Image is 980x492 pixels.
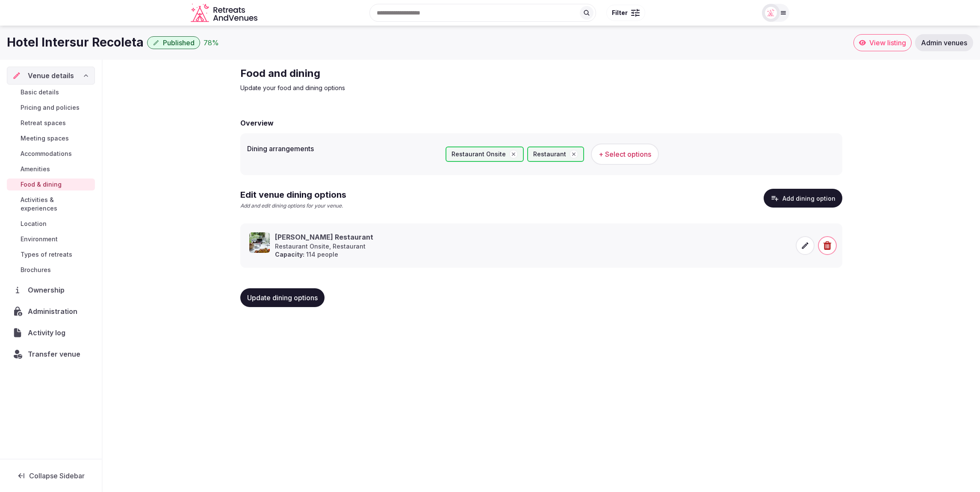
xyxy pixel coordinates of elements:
a: Admin venues [915,34,973,51]
a: Retreat spaces [7,117,95,129]
span: Collapse Sidebar [29,471,85,480]
span: Location [21,220,47,228]
span: Amenities [21,165,50,173]
a: Activity log [7,324,95,342]
p: Update your food and dining options [240,84,528,92]
span: Venue details [28,70,74,81]
img: Marcelo Restaurant [249,232,270,253]
span: View listing [869,38,906,47]
h2: Food and dining [240,67,528,80]
h2: Edit venue dining options [240,189,346,201]
span: + Select options [599,149,651,159]
span: Accommodations [21,149,72,158]
button: Transfer venue [7,345,95,363]
span: Filter [612,9,628,17]
h3: [PERSON_NAME] Restaurant [275,232,373,242]
button: Filter [606,5,645,21]
a: Environment [7,233,95,245]
span: Brochures [21,266,51,274]
div: Restaurant Onsite [446,146,524,162]
a: Location [7,218,95,230]
a: Administration [7,302,95,320]
a: Activities & experiences [7,194,95,214]
a: Accommodations [7,148,95,160]
button: 78% [204,38,219,48]
span: Basic details [21,88,59,97]
p: Restaurant Onsite, Restaurant [275,242,373,251]
a: Types of retreats [7,249,95,261]
span: Meeting spaces [21,134,69,143]
p: Add and edit dining options for your venue. [240,202,346,210]
span: Food & dining [21,180,62,189]
label: Dining arrangements [247,145,439,152]
div: Restaurant [527,146,584,162]
a: Amenities [7,163,95,175]
a: View listing [853,34,912,51]
span: Retreat spaces [21,119,66,127]
div: 78 % [204,38,219,48]
button: Update dining options [240,288,325,307]
h2: Overview [240,118,274,128]
button: + Select options [591,143,659,165]
span: Administration [28,306,81,316]
span: Update dining options [247,293,318,302]
span: Pricing and policies [21,103,80,112]
a: Food & dining [7,179,95,190]
p: 114 people [275,250,373,259]
a: Pricing and policies [7,102,95,114]
button: Published [147,36,200,49]
a: Meeting spaces [7,132,95,144]
span: Ownership [28,285,68,295]
a: Visit the homepage [191,3,259,23]
span: Activities & experiences [21,196,92,213]
a: Basic details [7,86,95,98]
button: Add dining option [764,189,842,208]
h1: Hotel Intersur Recoleta [7,34,144,51]
span: Types of retreats [21,250,72,259]
span: Transfer venue [28,349,80,359]
svg: Retreats and Venues company logo [191,3,259,23]
a: Ownership [7,281,95,299]
a: Brochures [7,264,95,276]
span: Admin venues [921,38,967,47]
button: Collapse Sidebar [7,466,95,485]
img: miaceralde [765,7,777,19]
span: Environment [21,235,58,243]
strong: Capacity: [275,251,304,258]
span: Activity log [28,328,69,338]
span: Published [163,38,195,47]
